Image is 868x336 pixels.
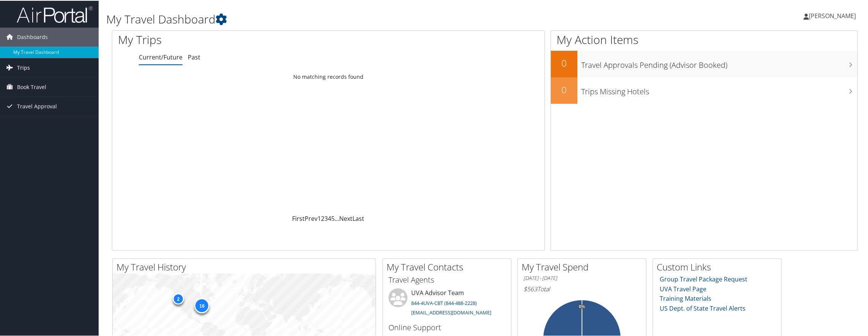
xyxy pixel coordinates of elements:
[551,50,857,77] a: 0Travel Approvals Pending (Advisor Booked)
[411,308,491,315] a: [EMAIL_ADDRESS][DOMAIN_NAME]
[352,214,364,222] a: Last
[660,294,711,302] a: Training Materials
[551,31,857,47] h1: My Action Items
[524,284,537,292] span: $563
[804,4,863,27] a: [PERSON_NAME]
[106,11,611,27] h1: My Travel Dashboard
[522,260,646,273] h2: My Travel Spend
[809,11,856,19] span: [PERSON_NAME]
[660,274,747,283] a: Group Travel Package Request
[17,96,57,115] span: Travel Approval
[388,274,505,284] h3: Travel Agents
[188,52,200,61] a: Past
[581,82,857,96] h3: Trips Missing Hotels
[551,56,577,69] h2: 0
[305,214,318,222] a: Prev
[112,69,544,83] td: No matching records found
[524,274,640,281] h6: [DATE] - [DATE]
[318,214,321,222] a: 1
[17,5,93,23] img: airportal-logo.png
[551,77,857,103] a: 0Trips Missing Hotels
[657,260,781,273] h2: Custom Links
[335,214,339,222] span: …
[331,214,335,222] a: 5
[17,27,48,46] span: Dashboards
[17,58,30,77] span: Trips
[581,55,857,70] h3: Travel Approvals Pending (Advisor Booked)
[339,214,352,222] a: Next
[321,214,324,222] a: 2
[388,322,505,332] h3: Online Support
[524,284,640,292] h6: Total
[292,214,305,222] a: First
[116,260,376,273] h2: My Travel History
[385,288,509,319] li: UVA Advisor Team
[324,214,328,222] a: 3
[660,303,745,312] a: US Dept. of State Travel Alerts
[387,260,511,273] h2: My Travel Contacts
[328,214,331,222] a: 4
[660,284,706,292] a: UVA Travel Page
[173,292,184,304] div: 2
[411,299,477,306] a: 844-4UVA-CBT (844-488-2228)
[118,31,359,47] h1: My Trips
[579,304,585,308] tspan: 0%
[17,77,46,96] span: Book Travel
[551,83,577,95] h2: 0
[139,52,182,61] a: Current/Future
[194,297,209,313] div: 16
